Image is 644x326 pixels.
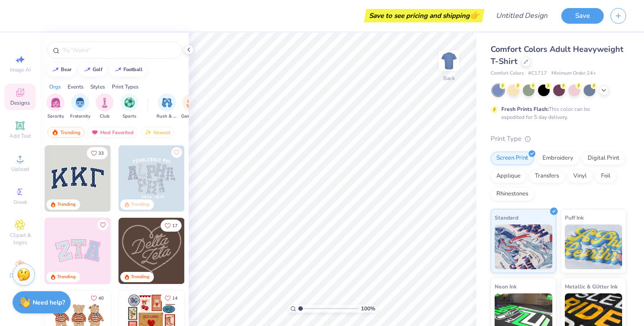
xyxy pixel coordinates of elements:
button: Like [171,147,182,158]
img: a3f22b06-4ee5-423c-930f-667ff9442f68 [184,145,250,212]
input: Untitled Design [489,7,555,25]
img: Standard [495,224,552,269]
img: 5a4b4175-9e88-49c8-8a23-26d96782ddc6 [119,145,185,212]
button: Like [161,220,182,232]
div: golf [93,67,102,72]
span: 33 [98,151,104,156]
span: Club [100,113,110,120]
div: Print Types [112,83,139,91]
div: Styles [90,83,105,91]
img: edfb13fc-0e43-44eb-bea2-bf7fc0dd67f9 [110,145,177,212]
span: 14 [172,296,178,301]
strong: Fresh Prints Flash: [501,106,549,113]
div: Trending [131,201,149,208]
div: filter for Fraternity [70,93,90,120]
span: Designs [10,99,30,106]
div: Transfers [529,169,565,183]
button: golf [79,63,106,76]
button: Save [561,8,604,24]
button: filter button [70,93,90,120]
div: Vinyl [568,169,593,183]
button: bear [47,63,76,76]
img: 12710c6a-dcc0-49ce-8688-7fe8d5f96fe2 [119,218,185,284]
button: Like [161,292,182,304]
span: Rush & Bid [157,113,177,120]
img: 9980f5e8-e6a1-4b4a-8839-2b0e9349023c [45,218,111,284]
span: Add Text [9,132,31,140]
div: bear [61,67,72,72]
img: 3b9aba4f-e317-4aa7-a679-c95a879539bd [45,145,111,212]
div: Foil [595,169,616,183]
div: filter for Rush & Bid [157,93,177,120]
div: filter for Club [96,93,114,120]
img: trend_line.gif [114,67,122,72]
div: Events [68,83,84,91]
img: Rush & Bid Image [162,97,172,108]
div: filter for Sports [120,93,138,120]
span: Standard [495,213,518,222]
div: Print Type [491,134,626,144]
span: Minimum Order: 24 + [551,70,596,77]
img: trend_line.gif [52,67,59,72]
div: Rhinestones [491,187,534,201]
img: Sorority Image [51,97,61,108]
button: filter button [120,93,138,120]
span: Comfort Colors [491,70,524,77]
img: Club Image [100,97,110,108]
img: Back [440,52,458,70]
div: Embroidery [537,152,579,165]
button: Like [87,147,108,159]
div: filter for Game Day [181,93,202,120]
span: Upload [11,165,29,173]
input: Try "Alpha" [62,46,176,55]
img: trend_line.gif [84,67,91,72]
img: trending.gif [51,129,59,135]
img: most_fav.gif [91,129,98,135]
div: Trending [57,274,76,280]
div: Applique [491,169,526,183]
button: filter button [47,93,64,120]
span: Clipart & logos [4,232,36,246]
button: filter button [157,93,177,120]
span: Neon Ink [495,282,517,291]
div: Orgs [49,83,61,91]
span: Image AI [10,66,31,73]
span: Greek [13,199,27,206]
img: Fraternity Image [75,97,85,108]
img: 5ee11766-d822-42f5-ad4e-763472bf8dcf [110,218,177,284]
button: filter button [96,93,114,120]
img: Sports Image [124,97,135,108]
span: 100 % [361,305,375,313]
div: Most Favorited [87,127,138,138]
button: Like [87,292,108,304]
span: Game Day [181,113,202,120]
span: 17 [172,224,178,228]
div: Trending [57,201,76,208]
img: Game Day Image [186,97,197,108]
div: Save to see pricing and shipping [366,9,482,22]
span: # C1717 [528,70,547,77]
span: Decorate [9,272,31,279]
span: Fraternity [70,113,90,120]
div: Trending [47,127,85,138]
strong: Need help? [33,298,65,307]
button: filter button [181,93,202,120]
img: Newest.gif [144,129,152,135]
button: Like [97,220,108,230]
div: Newest [140,127,174,138]
span: Metallic & Glitter Ink [565,282,618,291]
span: Sorority [47,113,64,120]
span: Sports [123,113,136,120]
span: Puff Ink [565,213,584,222]
div: Screen Print [491,152,534,165]
div: Digital Print [582,152,625,165]
span: Comfort Colors Adult Heavyweight T-Shirt [491,44,623,67]
span: 40 [98,296,104,301]
div: football [123,67,143,72]
div: Trending [131,274,149,280]
div: filter for Sorority [47,93,64,120]
span: 👉 [470,10,479,21]
img: ead2b24a-117b-4488-9b34-c08fd5176a7b [184,218,250,284]
button: football [110,63,147,76]
img: Puff Ink [565,224,623,269]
